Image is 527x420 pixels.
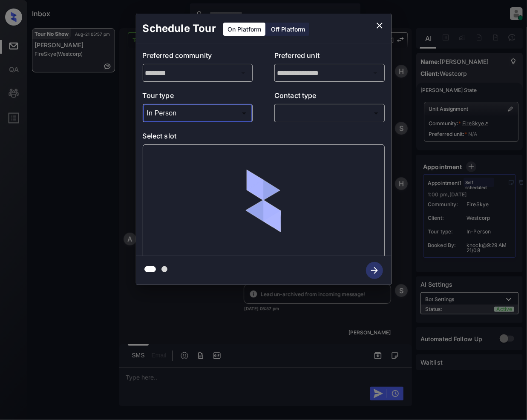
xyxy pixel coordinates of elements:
[274,50,385,64] p: Preferred unit
[143,90,253,104] p: Tour type
[136,14,223,43] h2: Schedule Tour
[371,17,388,34] button: close
[143,50,253,64] p: Preferred community
[223,23,265,36] div: On Platform
[145,106,251,120] div: In Person
[213,151,314,251] img: loaderv1.7921fd1ed0a854f04152.gif
[274,90,385,104] p: Contact type
[267,23,309,36] div: Off Platform
[143,131,385,144] p: Select slot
